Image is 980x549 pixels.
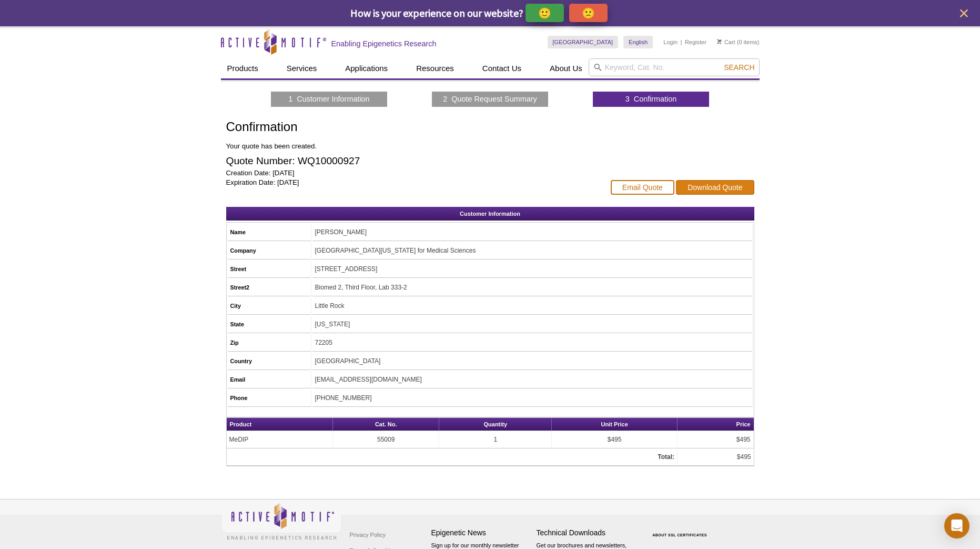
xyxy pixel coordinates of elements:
[681,36,682,48] li: |
[227,418,333,431] th: Product
[439,418,552,431] th: Quantity
[339,58,394,78] a: Applications
[312,242,753,259] td: [GEOGRAPHIC_DATA][US_STATE] for Medical Sciences
[230,301,308,311] h5: City
[538,6,551,19] p: 🙂
[410,58,460,78] a: Resources
[717,36,760,48] li: (0 items)
[226,142,600,151] p: Your quote has been created.
[476,58,528,78] a: Contact Us
[611,180,674,195] a: Email Quote
[312,279,753,296] td: Biomed 2, Third Floor, Lab 333-2
[230,320,308,329] h5: State
[537,528,637,537] h4: Technical Downloads
[724,63,754,72] span: Search
[312,371,753,388] td: [EMAIL_ADDRESS][DOMAIN_NAME]
[312,390,753,407] td: [PHONE_NUMBER]
[642,518,721,541] table: Click to Verify - This site chose Symantec SSL for secure e-commerce and confidential communicati...
[312,224,753,241] td: [PERSON_NAME]
[957,7,971,20] button: close
[685,38,706,46] a: Register
[658,453,674,461] strong: Total:
[548,36,619,48] a: [GEOGRAPHIC_DATA]
[230,246,308,255] h5: Company
[678,431,753,448] td: $495
[678,448,753,466] td: $495
[221,58,265,78] a: Products
[226,207,754,221] h2: Customer Information
[350,6,523,19] span: How is your experience on our website?
[230,227,308,237] h5: Name
[312,316,753,333] td: [US_STATE]
[312,353,753,370] td: [GEOGRAPHIC_DATA]
[582,6,595,19] p: 🙁
[288,94,369,104] a: 1 Customer Information
[230,264,308,274] h5: Street
[312,261,753,278] td: [STREET_ADDRESS]
[230,356,308,366] h5: Country
[226,156,600,166] h2: Quote Number: WQ10000927
[543,58,589,78] a: About Us
[721,63,757,72] button: Search
[652,533,707,537] a: ABOUT SSL CERTIFICATES
[676,180,754,195] a: Download Quote
[589,58,760,76] input: Keyword, Cat. No.
[226,120,600,135] h1: Confirmation
[431,528,531,537] h4: Epigenetic News
[623,36,653,48] a: English
[944,513,969,538] div: Open Intercom Messenger
[333,431,439,448] td: 55009
[230,393,308,403] h5: Phone
[312,334,753,352] td: 72205
[333,418,439,431] th: Cat. No.
[717,38,735,46] a: Cart
[717,39,722,44] img: Your Cart
[227,431,333,448] td: MeDIP
[312,297,753,315] td: Little Rock
[280,58,324,78] a: Services
[439,431,552,448] td: 1
[331,39,437,48] h2: Enabling Epigenetics Research
[678,418,753,431] th: Price
[443,94,537,104] a: 2 Quote Request Summary
[230,283,308,292] h5: Street2
[226,168,600,187] p: Creation Date: [DATE] Expiration Date: [DATE]
[230,375,308,384] h5: Email
[625,94,677,104] a: 3 Confirmation
[347,527,388,543] a: Privacy Policy
[663,38,678,46] a: Login
[221,500,342,542] img: Active Motif,
[230,338,308,347] h5: Zip
[552,418,678,431] th: Unit Price
[552,431,678,448] td: $495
